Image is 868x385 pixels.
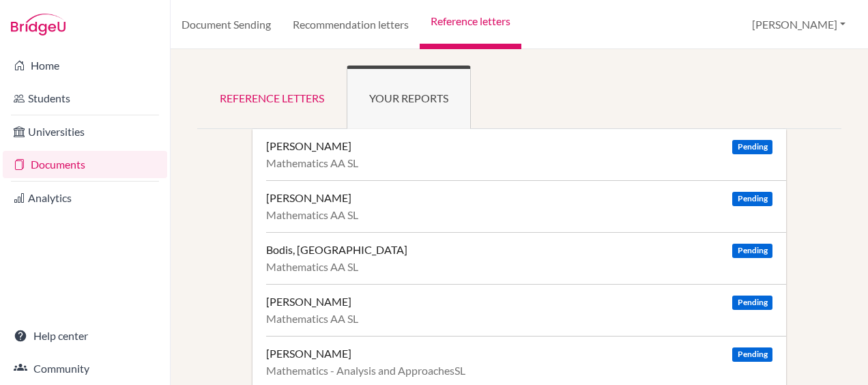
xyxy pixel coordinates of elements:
[266,191,351,205] div: [PERSON_NAME]
[732,140,772,154] span: Pending
[732,244,772,258] span: Pending
[732,192,772,206] span: Pending
[11,14,66,35] img: Bridge-U
[266,129,786,180] a: [PERSON_NAME] Pending Mathematics AA SL
[3,118,167,145] a: Universities
[3,184,167,212] a: Analytics
[746,12,852,38] button: [PERSON_NAME]
[266,260,772,274] div: Mathematics AA SL
[266,156,772,170] div: Mathematics AA SL
[266,295,351,309] div: [PERSON_NAME]
[266,347,351,360] div: [PERSON_NAME]
[3,355,167,382] a: Community
[347,66,471,129] a: Your reports
[3,52,167,79] a: Home
[266,208,772,222] div: Mathematics AA SL
[266,284,786,336] a: [PERSON_NAME] Pending Mathematics AA SL
[266,232,786,284] a: Bodis, [GEOGRAPHIC_DATA] Pending Mathematics AA SL
[266,139,351,153] div: [PERSON_NAME]
[3,151,167,178] a: Documents
[732,296,772,310] span: Pending
[266,243,407,257] div: Bodis, [GEOGRAPHIC_DATA]
[732,347,772,362] span: Pending
[3,322,167,350] a: Help center
[266,312,772,326] div: Mathematics AA SL
[197,66,347,129] a: Reference letters
[266,180,786,232] a: [PERSON_NAME] Pending Mathematics AA SL
[3,85,167,112] a: Students
[266,364,772,377] div: Mathematics - Analysis and ApproachesSL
